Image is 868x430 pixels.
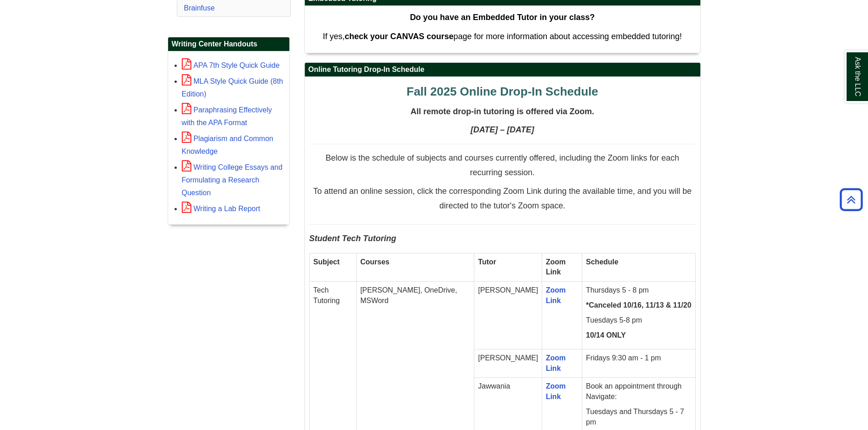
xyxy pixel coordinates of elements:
span: All remote drop-in tutoring is offered via Zoom. [411,107,594,116]
strong: Subject [313,258,340,266]
p: Tuesdays and Thursdays 5 - 7 pm [586,407,691,428]
p: [PERSON_NAME], OneDrive, MSWord [360,285,471,306]
a: Brainfuse [184,4,215,12]
strong: Schedule [586,258,618,266]
span: Below is the schedule of subjects and courses currently offered, including the Zoom links for eac... [325,153,679,177]
strong: Courses [360,258,390,266]
a: Back to Top [837,193,866,206]
span: To attend an online session, click the corresponding Zoom Link during the available time, and you... [313,187,691,210]
p: Fridays 9:30 am - 1 pm [586,353,691,364]
span: If yes, page for more information about accessing embedded tutoring! [323,32,682,41]
strong: Tutor [478,258,496,266]
strong: Zoom Link [546,258,566,276]
a: MLA Style Quick Guide (8th Edition) [182,77,283,98]
strong: *Canceled 10/16, 11/13 & 11/20 [586,301,691,309]
p: Thursdays 5 - 8 pm [586,285,691,296]
a: APA 7th Style Quick Guide [182,61,280,69]
a: Writing College Essays and Formulating a Research Question [182,163,282,197]
strong: 10/14 ONLY [586,331,626,339]
p: Book an appointment through Navigate: [586,381,691,402]
a: Zoom Link [546,382,566,400]
a: Plagiarism and Common Knowledge [182,135,273,155]
a: Paraphrasing Effectively with the APA Format [182,106,272,126]
p: Tuesdays 5-8 pm [586,315,691,326]
a: Zoom Link [546,354,566,372]
span: Student Tech Tutoring [309,234,396,243]
td: [PERSON_NAME] [474,349,542,378]
a: Zoom Link [546,286,566,304]
span: Fall 2025 Online Drop-In Schedule [406,85,598,98]
td: [PERSON_NAME] [474,282,542,349]
strong: [DATE] – [DATE] [471,125,534,134]
strong: check your CANVAS course [344,32,453,41]
h2: Writing Center Handouts [168,37,289,51]
h2: Online Tutoring Drop-In Schedule [305,63,700,77]
a: Writing a Lab Report [182,205,260,212]
strong: Do you have an Embedded Tutor in your class? [410,13,595,22]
